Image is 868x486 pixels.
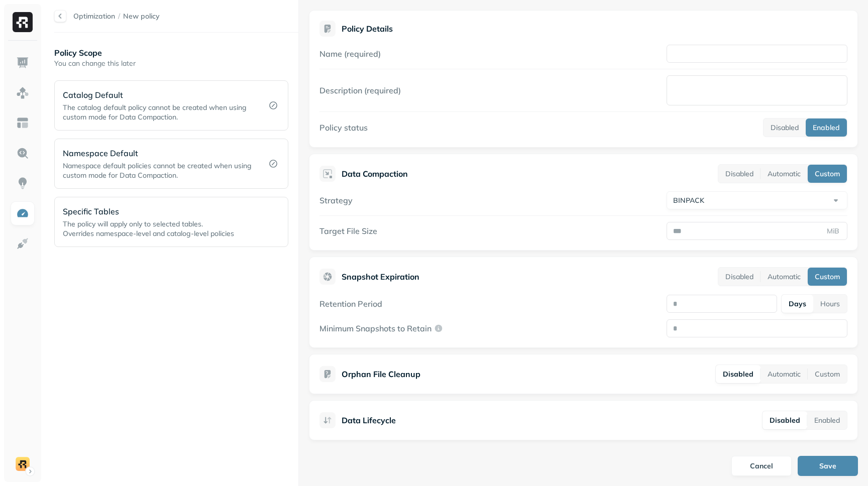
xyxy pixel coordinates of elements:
[807,411,847,429] button: Enabled
[342,24,393,34] p: Policy Details
[16,457,30,471] img: demo
[718,268,761,286] button: Disabled
[808,268,847,286] button: Custom
[16,237,29,250] img: Integrations
[718,165,761,183] button: Disabled
[63,205,250,217] p: Specific Tables
[761,268,808,286] button: Automatic
[763,411,807,429] button: Disabled
[342,271,419,283] p: Snapshot Expiration
[16,56,29,69] img: Dashboard
[54,80,288,131] div: Catalog DefaultThe catalog default policy cannot be created when using custom mode for Data Compa...
[63,89,255,101] p: Catalog Default
[808,365,847,383] button: Custom
[13,12,33,32] img: Ryft
[731,456,792,476] button: Cancel
[73,12,115,21] a: Optimization
[319,85,401,95] label: Description (required)
[123,12,160,21] span: New policy
[761,365,808,383] button: Automatic
[342,414,396,426] p: Data Lifecycle
[16,147,29,160] img: Query Explorer
[342,368,420,380] p: Orphan File Cleanup
[764,118,806,137] button: Disabled
[16,116,29,130] img: Asset Explorer
[761,165,808,183] button: Automatic
[118,12,120,21] p: /
[73,12,160,21] nav: breadcrumb
[716,365,761,383] button: Disabled
[782,295,813,313] button: Days
[806,118,847,137] button: Enabled
[319,226,377,236] label: Target File Size
[16,177,29,190] img: Insights
[54,197,288,247] div: Specific TablesThe policy will apply only to selected tables.Overrides namespace-level and catalo...
[63,161,252,180] span: Namespace default policies cannot be created when using custom mode for Data Compaction.
[16,86,29,99] img: Assets
[808,165,847,183] button: Custom
[319,195,353,205] label: Strategy
[319,299,382,309] label: Retention Period
[319,123,368,133] label: Policy status
[813,295,847,313] button: Hours
[63,103,247,122] span: The catalog default policy cannot be created when using custom mode for Data Compaction.
[798,456,858,476] button: Save
[54,47,298,59] p: Policy Scope
[342,168,408,180] p: Data Compaction
[319,49,381,59] label: Name (required)
[63,229,234,238] span: Overrides namespace-level and catalog-level policies
[54,139,288,189] div: Namespace DefaultNamespace default policies cannot be created when using custom mode for Data Com...
[16,207,29,220] img: Optimization
[63,219,203,228] span: The policy will apply only to selected tables.
[54,59,298,68] p: You can change this later
[319,323,431,333] p: Minimum Snapshots to Retain
[63,147,255,159] p: Namespace Default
